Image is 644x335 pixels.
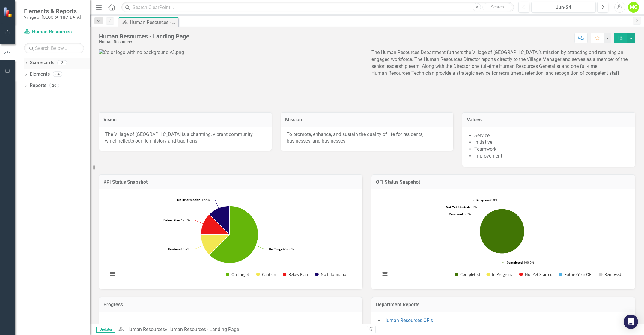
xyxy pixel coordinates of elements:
[108,270,117,278] button: View chart menu, Chart
[285,117,449,122] h3: Mission
[105,193,354,283] svg: Interactive chart
[480,209,524,254] path: Completed, 1.
[57,60,67,65] div: 2
[126,327,165,332] a: Human Resources
[565,272,592,277] text: Future Year OFI
[201,215,229,235] path: Below Plan, 3.
[482,3,512,11] button: Search
[604,272,621,277] text: Removed
[177,198,210,202] text: 12.5%
[381,270,389,278] button: View chart menu, Chart
[449,212,471,216] text: 0.0%
[449,212,464,216] tspan: Removed:
[177,198,201,202] tspan: No Information:
[103,180,358,185] h3: KPI Status Snapshot
[24,29,84,35] a: Human Resources
[201,235,229,255] path: Caution, 3.
[507,260,523,264] tspan: Completed:
[519,272,552,277] button: Show Not Yet Started
[53,72,62,77] div: 64
[210,206,229,235] path: No Information, 3.
[226,272,250,277] button: Show On Target
[24,43,84,53] input: Search Below...
[474,139,629,146] li: Initiative
[446,205,470,209] tspan: Not Yet Started:
[163,218,181,222] tspan: Below Plan:
[49,83,59,88] div: 20
[105,193,356,283] div: Chart. Highcharts interactive chart.
[492,272,512,277] text: In Progress
[163,218,190,222] text: 12.5%
[99,49,184,56] img: Color logo with no background v3.png
[30,71,50,78] a: Elements
[105,131,266,145] p: The Village of [GEOGRAPHIC_DATA] is a charming, vibrant community which reflects our rich history...
[103,117,267,122] h3: Vision
[118,326,362,333] div: »
[30,59,54,66] a: Scorecards
[628,2,639,13] button: MG
[525,272,553,277] text: Not Yet Started
[455,272,480,277] button: Show Completed
[474,146,629,153] li: Teamwork
[96,327,115,333] span: Updater
[321,272,349,277] text: No Information
[269,247,285,251] tspan: On Target:
[383,318,433,323] a: Human Resources OFIs
[283,272,309,277] button: Show Below Plan
[559,272,592,277] button: Show Future Year OFI
[262,272,276,277] text: Caution
[474,153,629,160] li: Improvement
[30,82,46,89] a: Reports
[99,40,189,44] div: Human Resources
[624,315,638,329] div: Open Intercom Messenger
[287,131,447,145] p: To promote, enhance, and sustain the quality of life for residents, businesses, and businesses.
[507,260,534,264] text: 100.0%
[486,272,512,277] button: Show In Progress
[121,2,514,13] input: Search ClearPoint...
[288,272,308,277] text: Below Plan
[371,49,635,78] p: The Human Resources Department furthers the Village of [GEOGRAPHIC_DATA]’s mission by attracting ...
[315,272,349,277] button: Show No Information
[24,8,81,15] span: Elements & Reports
[168,247,189,251] text: 12.5%
[376,180,631,185] h3: OFI Status Snapshot
[473,198,497,202] text: 0.0%
[269,247,294,251] text: 62.5%
[473,198,490,202] tspan: In Progress:
[446,205,477,209] text: 0.0%
[231,272,249,277] text: On Target
[460,272,480,277] text: Completed
[210,206,258,264] path: On Target, 15.
[531,2,596,13] button: Jun-24
[99,33,189,40] div: Human Resources - Landing Page
[377,193,629,283] div: Chart. Highcharts interactive chart.
[533,4,594,11] div: Jun-24
[376,302,631,307] h3: Department Reports
[24,15,81,20] small: Village of [GEOGRAPHIC_DATA]
[599,272,621,277] button: Show Removed
[167,327,239,332] div: Human Resources - Landing Page
[467,117,631,122] h3: Values
[256,272,276,277] button: Show Caution
[377,193,627,283] svg: Interactive chart
[474,132,629,139] li: Service
[103,302,358,307] h3: Progress
[3,7,13,17] img: ClearPoint Strategy
[168,247,181,251] tspan: Caution:
[130,19,177,26] div: Human Resources - Landing Page
[491,5,504,9] span: Search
